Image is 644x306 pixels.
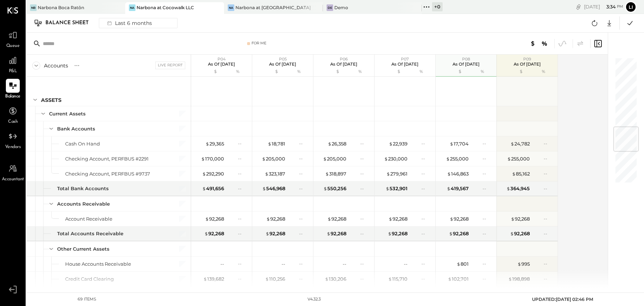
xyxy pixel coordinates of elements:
span: $ [386,171,390,177]
div: Last 6 months [103,18,155,28]
span: $ [323,185,327,191]
div: $ [378,69,407,75]
p: As of [DATE] [208,62,235,67]
span: $ [265,276,269,282]
span: $ [327,231,331,236]
div: -- [299,185,309,192]
div: -- [238,276,247,282]
span: $ [388,231,392,236]
div: % [470,69,494,75]
div: -- [404,261,407,268]
div: -- [421,155,431,162]
div: $ [500,69,530,75]
div: 255,000 [446,155,469,162]
button: Last 6 months [99,18,178,28]
span: $ [268,141,272,147]
span: Queue [6,43,20,49]
div: House Accounts Receivable [65,261,131,268]
div: -- [483,155,492,162]
div: Total Accounts Receivable [57,230,123,237]
div: -- [544,276,553,282]
div: -- [483,140,492,147]
div: -- [238,261,247,267]
div: 255,000 [507,155,530,162]
div: 146,863 [447,170,469,177]
span: $ [388,276,392,282]
div: $ [317,69,346,75]
span: P09 [523,56,531,62]
div: Accounts [44,62,68,69]
span: $ [205,141,209,147]
span: $ [510,231,514,236]
div: -- [421,185,431,192]
div: 130,206 [325,276,346,283]
span: UPDATED: [DATE] 02:46 PM [532,296,593,302]
div: -- [544,140,553,147]
div: -- [421,215,431,222]
div: -- [544,231,553,237]
a: Balance [0,79,25,100]
span: P&L [9,68,17,75]
span: $ [512,171,516,177]
span: $ [202,185,206,191]
span: $ [511,216,515,222]
div: 170,000 [201,155,224,162]
span: $ [328,141,332,147]
span: Accountant [2,176,24,183]
div: % [348,69,372,75]
div: -- [360,276,370,282]
div: 205,000 [323,155,346,162]
div: % [409,69,433,75]
span: P08 [462,56,470,62]
p: As of [DATE] [269,62,296,67]
button: Li [625,1,637,13]
div: -- [360,231,370,237]
span: $ [262,156,266,162]
div: -- [299,215,309,222]
div: Balance Sheet [45,17,96,29]
span: $ [448,276,452,282]
span: $ [446,156,450,162]
div: Accounts Receivable [57,200,110,207]
div: -- [483,215,492,222]
div: -- [299,261,309,267]
p: As of [DATE] [330,62,357,67]
div: -- [238,140,247,147]
div: 532,901 [386,185,407,192]
div: 92,268 [265,230,285,237]
div: -- [360,140,370,147]
span: $ [204,231,208,236]
div: -- [544,261,553,267]
div: % [226,69,250,75]
div: Current Assets [49,110,86,117]
div: Na [129,4,135,11]
div: -- [421,140,431,147]
a: P&L [0,54,25,75]
div: Cash On Hand [65,140,100,147]
div: Other Current Assets [57,246,109,252]
div: -- [421,231,431,237]
span: $ [508,276,512,282]
span: Vendors [5,144,21,151]
div: Live Report [155,62,185,69]
div: 92,268 [388,215,407,222]
div: -- [238,170,247,177]
p: As of [DATE] [514,62,541,67]
div: Account Receivable [65,215,112,222]
div: 491,656 [202,185,224,192]
div: 292,290 [202,170,224,177]
div: Narbona at [GEOGRAPHIC_DATA] LLC [235,4,312,11]
div: $ [439,69,469,75]
span: $ [266,216,270,222]
div: 323,187 [265,170,285,177]
div: For Me [252,41,267,46]
span: $ [265,231,269,236]
span: $ [202,171,206,177]
div: 92,268 [204,230,224,237]
span: Balance [5,93,21,100]
div: 550,256 [323,185,346,192]
div: 69 items [78,296,96,302]
span: P04 [217,56,226,62]
span: $ [203,276,207,282]
span: $ [389,141,393,147]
